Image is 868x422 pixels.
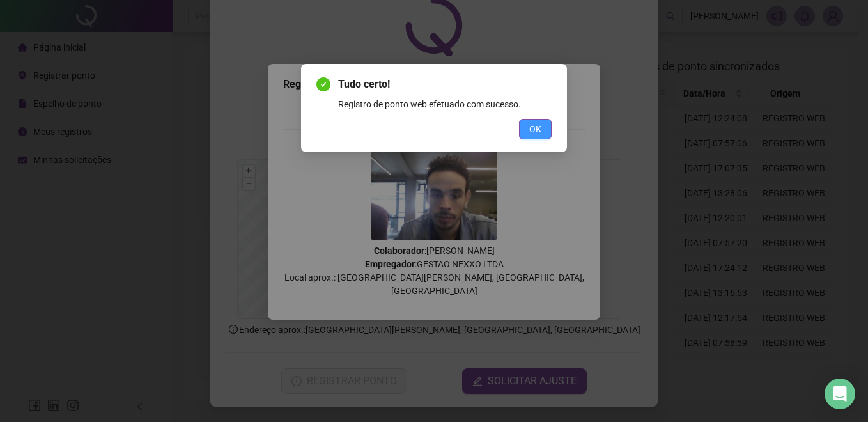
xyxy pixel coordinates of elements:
[529,122,541,136] span: OK
[519,119,552,139] button: OK
[316,77,330,91] span: check-circle
[825,379,855,409] div: Open Intercom Messenger
[338,97,552,111] div: Registro de ponto web efetuado com sucesso.
[338,77,552,92] span: Tudo certo!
